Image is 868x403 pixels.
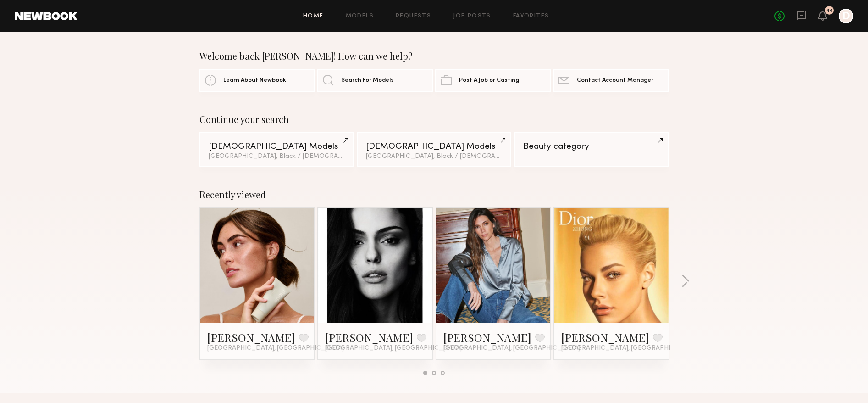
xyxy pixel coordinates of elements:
a: Job Posts [453,13,491,19]
a: [DEMOGRAPHIC_DATA] Models[GEOGRAPHIC_DATA], Black / [DEMOGRAPHIC_DATA] [199,132,354,167]
span: Contact Account Manager [577,78,653,84]
div: Beauty category [523,142,659,151]
a: [PERSON_NAME] [443,330,531,345]
span: Search For Models [341,78,394,84]
div: Continue your search [199,114,669,125]
div: Recently viewed [199,189,669,200]
span: Post A Job or Casting [459,78,519,84]
span: [GEOGRAPHIC_DATA], [GEOGRAPHIC_DATA] [325,345,462,352]
a: Models [346,13,374,19]
span: Learn About Newbook [223,78,286,84]
a: D [839,9,853,23]
span: [GEOGRAPHIC_DATA], [GEOGRAPHIC_DATA] [207,345,344,352]
div: [GEOGRAPHIC_DATA], Black / [DEMOGRAPHIC_DATA] [366,153,502,160]
a: Search For Models [317,69,433,92]
a: Home [303,13,324,19]
a: [PERSON_NAME] [325,330,413,345]
a: Favorites [513,13,549,19]
div: [DEMOGRAPHIC_DATA] Models [209,142,345,151]
a: [PERSON_NAME] [207,330,295,345]
a: Beauty category [514,132,669,167]
a: Post A Job or Casting [435,69,551,92]
a: [PERSON_NAME] [561,330,649,345]
a: Learn About Newbook [199,69,315,92]
div: Welcome back [PERSON_NAME]! How can we help? [199,50,669,62]
span: [GEOGRAPHIC_DATA], [GEOGRAPHIC_DATA] [443,345,580,352]
div: [GEOGRAPHIC_DATA], Black / [DEMOGRAPHIC_DATA] [209,153,345,160]
span: [GEOGRAPHIC_DATA], [GEOGRAPHIC_DATA] [561,345,698,352]
a: Requests [396,13,431,19]
div: 44 [826,8,833,13]
a: Contact Account Manager [553,69,669,92]
div: [DEMOGRAPHIC_DATA] Models [366,142,502,151]
a: [DEMOGRAPHIC_DATA] Models[GEOGRAPHIC_DATA], Black / [DEMOGRAPHIC_DATA] [357,132,511,167]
